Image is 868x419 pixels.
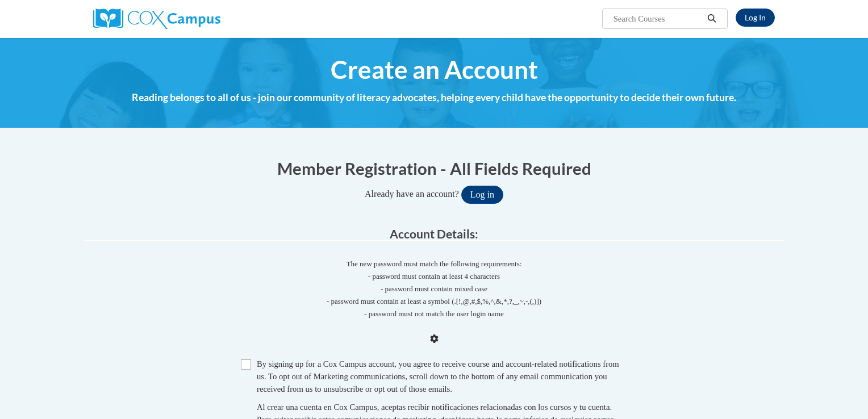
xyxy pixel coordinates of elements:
img: Cox Campus [93,9,220,29]
h1: Member Registration - All Fields Required [85,157,783,180]
span: By signing up for a Cox Campus account, you agree to receive course and account-related notificat... [257,359,619,393]
span: Already have an account? [365,189,459,199]
button: Log in [461,186,503,204]
span: Create an Account [331,55,538,85]
a: Log In [736,9,775,27]
input: Search Courses [612,12,703,26]
span: The new password must match the following requirements: [347,259,522,268]
span: Account Details: [390,227,478,241]
h4: Reading belongs to all of us - join our community of literacy advocates, helping every child have... [85,90,783,105]
span: - password must contain at least 4 characters - password must contain mixed case - password must ... [85,270,783,320]
button: Search [703,12,720,26]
